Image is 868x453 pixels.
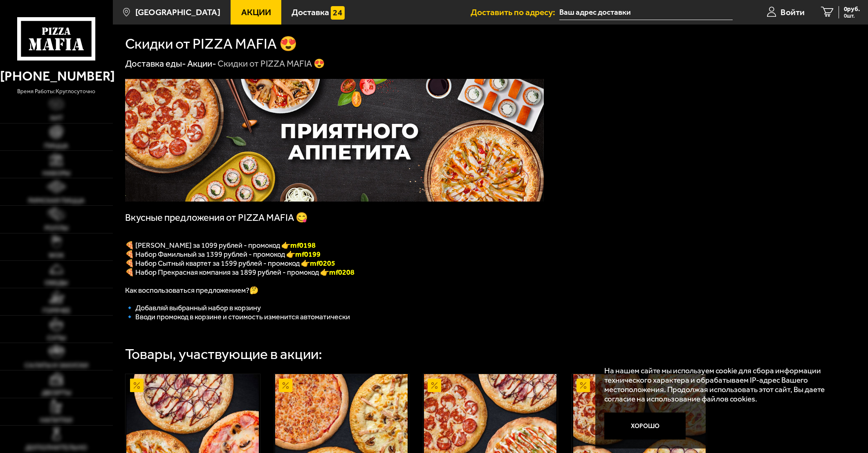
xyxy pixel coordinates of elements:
b: mf0205 [310,259,335,268]
img: Акционный [130,379,144,392]
span: Дополнительно [25,444,87,451]
span: Роллы [45,224,68,231]
span: Доставка [292,8,329,16]
span: Супы [47,334,66,341]
input: Ваш адрес доставки [559,5,733,20]
span: Обеды [45,279,68,286]
img: 1024x1024 [125,79,544,202]
span: 🍕 Набор Прекрасная компания за 1899 рублей - промокод 👉 [125,268,329,277]
span: Римская пицца [28,197,85,204]
a: Акции- [187,58,216,69]
p: На нашем сайте мы используем cookie для сбора информации технического характера и обрабатываем IP... [604,366,842,404]
span: 🔹 Добавляй выбранный набор в корзину [125,303,261,312]
span: Акции [241,8,271,16]
div: Скидки от PIZZA MAFIA 😍 [218,58,325,70]
span: 🔹 Вводи промокод в корзине и стоимость изменится автоматически [125,312,350,321]
img: Акционный [279,379,292,392]
span: Войти [781,8,805,16]
b: mf0199 [295,250,321,259]
font: mf0198 [290,241,316,250]
span: 🍕 Набор Фамильный за 1399 рублей - промокод 👉 [125,250,321,259]
img: 15daf4d41897b9f0e9f617042186c801.svg [331,6,344,20]
span: [GEOGRAPHIC_DATA] [135,8,220,16]
img: Акционный [428,379,441,392]
span: mf0208 [329,268,354,277]
span: Хит [50,114,63,121]
span: Вкусные предложения от PIZZA MAFIA 😋 [125,212,308,223]
span: Доставить по адресу: [471,8,559,16]
span: Как воспользоваться предложением?🤔 [125,286,258,295]
span: 🍕 Набор Сытный квартет за 1599 рублей - промокод 👉 [125,259,335,268]
span: 🍕 [PERSON_NAME] за 1099 рублей - промокод 👉 [125,241,316,250]
span: 0 руб. [844,6,860,12]
span: Салаты и закуски [25,362,88,369]
h1: Скидки от PIZZA MAFIA 😍 [125,37,297,51]
span: Напитки [40,417,72,424]
img: Акционный [576,379,590,392]
span: Наборы [43,170,70,177]
span: WOK [49,252,64,259]
span: Десерты [42,389,71,396]
button: Хорошо [604,413,686,440]
span: 0 шт. [844,13,860,18]
span: Пицца [44,142,68,149]
a: Доставка еды- [125,58,186,69]
div: Товары, участвующие в акции: [125,347,322,361]
span: Горячее [43,307,70,314]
